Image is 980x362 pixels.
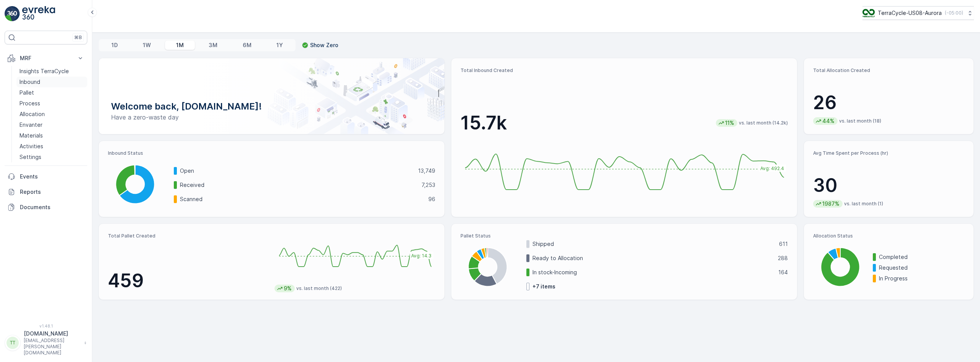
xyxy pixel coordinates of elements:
p: Inbound Status [108,150,435,156]
p: 15.7k [461,111,507,134]
a: Envanter [16,120,87,130]
a: Documents [5,200,87,215]
p: ( -05:00 ) [945,10,963,16]
p: 1Y [276,41,283,49]
p: Activities [20,143,43,150]
p: 30 [813,174,964,197]
p: 44% [822,117,835,125]
p: Completed [879,253,964,261]
a: Materials [16,130,87,141]
p: Documents [20,203,84,211]
p: Reports [20,188,84,196]
p: 3M [209,41,217,49]
p: 11% [724,119,735,127]
a: Reports [5,184,87,200]
p: 9% [283,285,292,292]
p: In Progress [879,275,964,282]
p: Pallet [20,89,34,97]
p: Received [180,181,416,189]
a: Activities [16,141,87,152]
p: [EMAIL_ADDRESS][PERSON_NAME][DOMAIN_NAME] [24,337,80,356]
p: Total Inbound Created [461,67,788,74]
img: logo [5,6,20,21]
a: Settings [16,152,87,162]
a: Inbound [16,77,87,87]
p: [DOMAIN_NAME] [24,330,80,337]
p: Events [20,173,84,180]
p: vs. last month (1) [844,201,883,207]
span: v 1.48.1 [5,324,87,328]
p: 1D [111,41,118,49]
button: TT[DOMAIN_NAME][EMAIL_ADDRESS][PERSON_NAME][DOMAIN_NAME] [5,330,87,356]
a: Insights TerraCycle [16,66,87,77]
p: Ready to Allocation [532,254,773,262]
p: 164 [778,269,788,276]
p: 459 [108,269,268,292]
p: Welcome back, [DOMAIN_NAME]! [111,100,432,113]
p: TerraCycle-US08-Aurora [878,9,942,17]
p: vs. last month (18) [839,118,881,124]
p: Avg Time Spent per Process (hr) [813,150,964,156]
p: Requested [879,264,964,272]
button: TerraCycle-US08-Aurora(-05:00) [862,6,974,20]
img: logo_light-DOdMpM7g.png [22,6,55,21]
p: Allocation Status [813,233,964,239]
p: Open [180,167,413,175]
p: vs. last month (14.2k) [739,120,788,126]
p: Envanter [20,121,42,129]
p: Pallet Status [461,233,788,239]
p: Inbound [20,78,40,86]
p: Show Zero [310,41,338,49]
p: ⌘B [74,34,82,41]
a: Events [5,169,87,184]
p: 96 [428,195,435,203]
button: MRF [5,51,87,66]
p: Total Pallet Created [108,233,268,239]
p: MRF [20,54,72,62]
p: In stock-Incoming [532,269,773,276]
p: Process [20,100,40,107]
div: TT [7,337,19,349]
p: 1M [176,41,184,49]
p: Allocation [20,110,45,118]
p: Shipped [532,240,774,248]
p: 7,253 [421,181,435,189]
p: 611 [779,240,788,248]
p: Have a zero-waste day [111,113,432,122]
p: Settings [20,153,41,161]
a: Allocation [16,109,87,120]
a: Pallet [16,87,87,98]
p: Total Allocation Created [813,67,964,74]
a: Process [16,98,87,109]
p: vs. last month (422) [296,285,342,292]
p: 1W [143,41,151,49]
p: + 7 items [532,283,555,290]
p: 1987% [822,200,840,208]
p: Scanned [180,195,423,203]
p: 26 [813,91,964,114]
img: image_ci7OI47.png [862,9,875,17]
p: 288 [778,254,788,262]
p: Insights TerraCycle [20,67,69,75]
p: Materials [20,132,43,139]
p: 6M [243,41,252,49]
p: 13,749 [418,167,435,175]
